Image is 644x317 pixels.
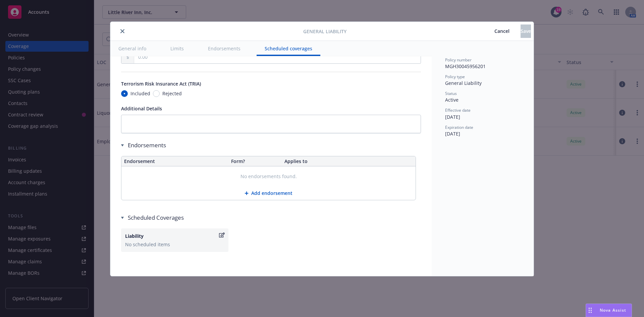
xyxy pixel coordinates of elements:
[121,81,201,87] span: Terrorism Risk Insurance Act (TRIA)
[600,307,626,313] span: Nova Assist
[521,24,531,38] button: Save
[121,141,416,149] div: Endorsements
[445,57,472,63] span: Policy number
[445,97,459,103] span: Active
[445,107,471,113] span: Effective date
[445,114,460,120] span: [DATE]
[153,90,160,97] input: Rejected
[282,156,416,166] th: Applies to
[445,130,460,137] span: [DATE]
[134,51,421,63] input: 0.00
[130,90,150,97] span: Included
[240,173,297,180] span: No endorsements found.
[121,228,228,252] button: LiabilityNo scheduled items
[121,105,162,112] span: Additional Details
[445,80,482,86] span: General Liability
[228,156,282,166] th: Form?
[445,63,486,69] span: MGH30045956201
[121,187,416,200] button: Add endorsement
[445,124,473,130] span: Expiration date
[162,41,192,56] button: Limits
[121,90,128,97] input: Included
[200,41,249,56] button: Endorsements
[483,24,521,38] button: Cancel
[125,232,218,240] div: Liability
[125,241,224,248] div: No scheduled items
[110,41,154,56] button: General info
[162,90,182,97] span: Rejected
[121,156,228,166] th: Endorsement
[494,28,509,34] span: Cancel
[118,27,126,35] button: close
[445,91,457,96] span: Status
[586,304,594,317] div: Drag to move
[521,28,531,34] span: Save
[586,304,632,317] button: Nova Assist
[303,28,346,35] span: General Liability
[445,74,465,80] span: Policy type
[257,41,320,56] button: Scheduled coverages
[121,214,421,222] div: Scheduled Coverages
